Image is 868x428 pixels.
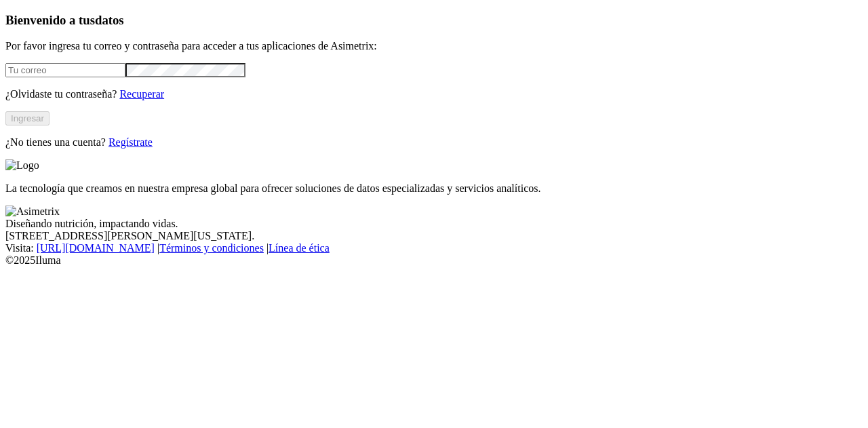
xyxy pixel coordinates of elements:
a: Recuperar [119,88,164,100]
img: Logo [5,159,39,172]
img: Asimetrix [5,206,60,218]
p: Por favor ingresa tu correo y contraseña para acceder a tus aplicaciones de Asimetrix: [5,40,863,52]
p: ¿Olvidaste tu contraseña? [5,88,863,100]
div: © 2025 Iluma [5,254,863,267]
div: Diseñando nutrición, impactando vidas. [5,218,863,230]
a: Línea de ética [269,242,330,254]
a: [URL][DOMAIN_NAME] [37,242,155,254]
div: Visita : | | [5,242,863,254]
button: Ingresar [5,111,50,125]
h3: Bienvenido a tus [5,13,863,28]
input: Tu correo [5,63,125,77]
a: Términos y condiciones [159,242,264,254]
span: datos [95,13,124,27]
p: La tecnología que creamos en nuestra empresa global para ofrecer soluciones de datos especializad... [5,182,863,195]
p: ¿No tienes una cuenta? [5,136,863,149]
a: Regístrate [108,136,153,148]
div: [STREET_ADDRESS][PERSON_NAME][US_STATE]. [5,230,863,242]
